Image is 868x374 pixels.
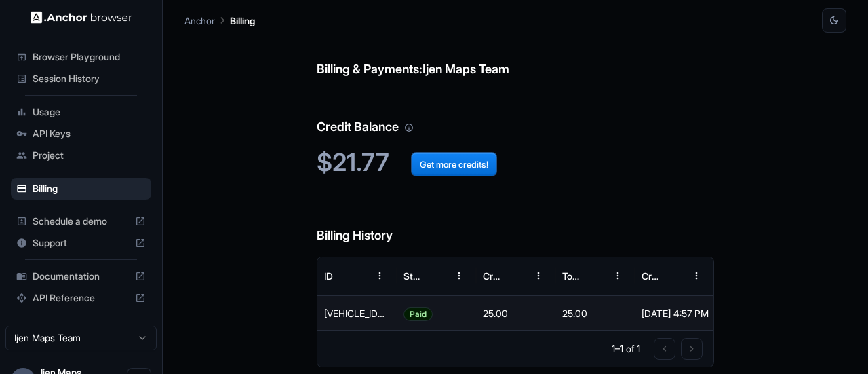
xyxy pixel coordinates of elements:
div: Usage [11,101,151,123]
h6: Billing History [317,199,714,246]
span: API Keys [33,127,146,141]
nav: breadcrumb [184,13,255,28]
div: Status [403,270,421,282]
span: Browser Playground [33,50,146,64]
button: Menu [684,263,709,288]
div: Project [11,145,151,166]
button: Sort [343,263,368,288]
div: API Keys [11,123,151,145]
div: Total Cost [562,270,580,282]
button: Menu [606,263,630,288]
h6: Billing & Payments: Ijen Maps Team [317,33,714,79]
span: Usage [33,105,146,119]
span: Support [33,236,130,250]
div: Documentation [11,265,151,287]
button: Get more credits! [411,152,497,176]
span: Project [33,149,146,162]
span: Session History [33,72,146,86]
div: Credits [483,270,500,282]
p: Billing [230,14,255,28]
button: Sort [422,263,447,288]
div: API Reference [11,287,151,309]
span: API Reference [33,291,130,305]
h2: $21.77 [317,148,714,177]
div: 25.00 [476,295,555,331]
div: ID [324,270,333,282]
button: Sort [660,263,684,288]
svg: Your credit balance will be consumed as you use the API. Visit the usage page to view a breakdown... [404,123,414,132]
div: Schedule a demo [11,210,151,232]
div: Session History [11,68,151,90]
div: Browser Playground [11,46,151,68]
img: Anchor Logo [31,11,132,24]
span: Billing [33,182,146,195]
h6: Credit Balance [317,90,714,137]
button: Menu [447,263,471,288]
span: Documentation [33,269,130,283]
div: 44888518FA2183141 [317,295,397,331]
div: [DATE] 4:57 PM [642,296,707,331]
span: Paid [404,297,432,331]
div: Created [642,270,659,282]
button: Sort [581,263,606,288]
p: 1–1 of 1 [612,342,640,356]
div: Billing [11,178,151,200]
p: Anchor [184,14,215,28]
div: Support [11,232,151,254]
span: Schedule a demo [33,214,130,228]
button: Menu [526,263,551,288]
button: Sort [502,263,526,288]
button: Menu [368,263,392,288]
div: 25.00 [555,295,635,331]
